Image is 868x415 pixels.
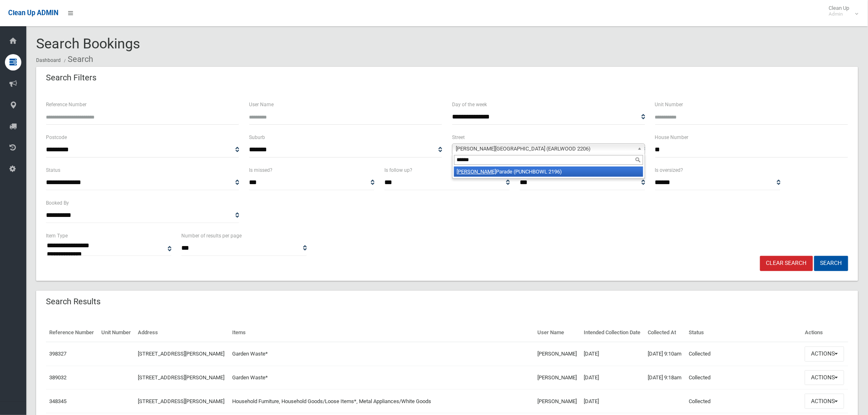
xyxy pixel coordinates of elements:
[581,390,645,413] td: [DATE]
[49,351,66,357] a: 398327
[36,57,61,63] a: Dashboard
[46,166,60,175] label: Status
[384,166,412,175] label: Is follow up?
[36,70,106,86] header: Search Filters
[229,390,534,413] td: Household Furniture, Household Goods/Loose Items*, Metal Appliances/White Goods
[249,166,272,175] label: Is missed?
[805,394,844,409] button: Actions
[814,256,848,271] button: Search
[229,324,534,342] th: Items
[454,166,643,177] li: Parade (PUNCHBOWL 2196)
[46,231,68,240] label: Item Type
[46,198,69,207] label: Booked By
[49,374,66,381] a: 389032
[534,366,581,390] td: [PERSON_NAME]
[181,231,242,240] label: Number of results per page
[98,324,135,342] th: Unit Number
[685,324,802,342] th: Status
[581,342,645,366] td: [DATE]
[229,342,534,366] td: Garden Waste*
[46,324,98,342] th: Reference Number
[249,100,274,109] label: User Name
[760,256,813,271] a: Clear Search
[685,342,802,366] td: Collected
[581,366,645,390] td: [DATE]
[135,324,229,342] th: Address
[534,390,581,413] td: [PERSON_NAME]
[457,169,496,175] em: [PERSON_NAME]
[802,324,848,342] th: Actions
[452,100,487,109] label: Day of the week
[825,5,858,17] span: Clean Up
[655,100,683,109] label: Unit Number
[655,133,689,142] label: House Number
[8,9,58,17] span: Clean Up ADMIN
[62,52,93,67] li: Search
[138,351,224,357] a: [STREET_ADDRESS][PERSON_NAME]
[805,370,844,385] button: Actions
[645,324,685,342] th: Collected At
[534,342,581,366] td: [PERSON_NAME]
[46,133,67,142] label: Postcode
[452,133,465,142] label: Street
[46,100,87,109] label: Reference Number
[829,11,850,17] small: Admin
[685,390,802,413] td: Collected
[534,324,581,342] th: User Name
[655,166,683,175] label: Is oversized?
[249,133,265,142] label: Suburb
[138,374,224,381] a: [STREET_ADDRESS][PERSON_NAME]
[49,398,66,404] a: 348345
[138,398,224,404] a: [STREET_ADDRESS][PERSON_NAME]
[685,366,802,390] td: Collected
[645,342,685,366] td: [DATE] 9:10am
[805,347,844,362] button: Actions
[581,324,645,342] th: Intended Collection Date
[36,294,110,310] header: Search Results
[456,144,634,154] span: [PERSON_NAME][GEOGRAPHIC_DATA] (EARLWOOD 2206)
[229,366,534,390] td: Garden Waste*
[645,366,685,390] td: [DATE] 9:18am
[36,35,140,52] span: Search Bookings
